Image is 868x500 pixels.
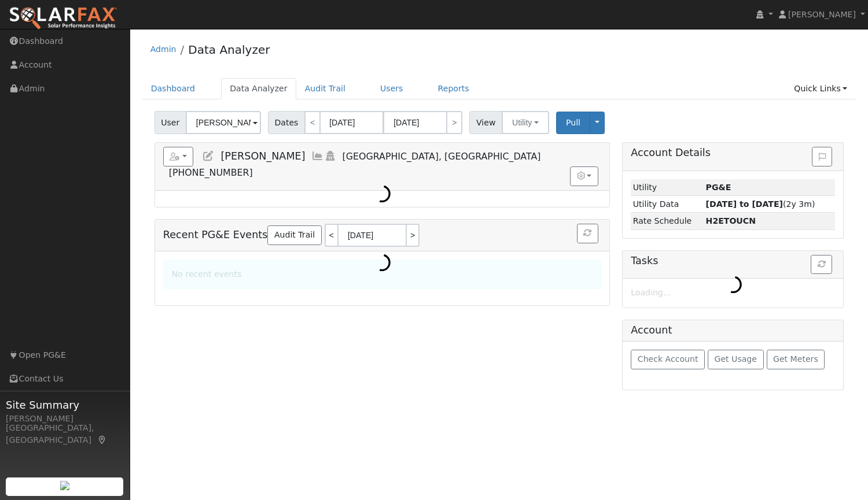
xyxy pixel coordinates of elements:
button: Issue History [812,147,832,166]
button: Pull [556,112,590,134]
a: Users [372,78,412,99]
a: Dashboard [142,78,204,99]
a: Quick Links [785,78,856,99]
h5: Tasks [631,255,835,267]
span: [PERSON_NAME] [788,10,856,19]
h5: Recent PG&E Events [163,224,601,247]
button: Refresh [577,224,598,243]
td: Utility [631,179,704,196]
button: Check Account [631,350,705,369]
a: < [325,224,337,247]
span: Get Usage [715,354,757,364]
a: Reports [429,78,478,99]
span: [PERSON_NAME] [220,150,305,162]
a: < [304,111,321,134]
a: Audit Trail [296,78,354,99]
img: SolarFax [9,6,117,31]
a: Admin [150,45,176,54]
span: User [155,111,186,134]
a: Data Analyzer [221,78,296,99]
td: Utility Data [631,196,704,213]
span: View [469,111,502,134]
button: Refresh [811,255,832,275]
span: [GEOGRAPHIC_DATA], [GEOGRAPHIC_DATA] [343,151,541,162]
input: Select a User [186,111,261,134]
span: Check Account [638,354,698,364]
span: (2y 3m) [706,199,815,209]
a: Multi-Series Graph [311,150,324,162]
a: Edit User (31274) [202,150,215,162]
span: Get Meters [773,354,818,364]
h5: Account Details [631,147,835,159]
button: Get Meters [767,350,825,369]
a: Data Analyzer [188,43,270,57]
span: Site Summary [6,397,124,413]
button: Get Usage [708,350,764,369]
div: [GEOGRAPHIC_DATA], [GEOGRAPHIC_DATA] [6,422,124,446]
span: Dates [268,111,305,134]
strong: ID: 16963957, authorized: 06/06/25 [706,183,731,192]
button: Utility [502,111,549,134]
td: Rate Schedule [631,213,704,229]
a: > [407,224,420,247]
img: retrieve [60,481,69,490]
strong: [DATE] to [DATE] [706,199,783,209]
span: [PHONE_NUMBER] [169,167,253,178]
div: [PERSON_NAME] [6,413,124,425]
strong: R [706,216,756,225]
a: Login As (last Never) [324,150,337,162]
a: Audit Trail [267,225,321,245]
a: > [446,111,462,134]
a: Map [97,435,108,445]
span: Pull [566,118,580,127]
h5: Account [631,324,672,336]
